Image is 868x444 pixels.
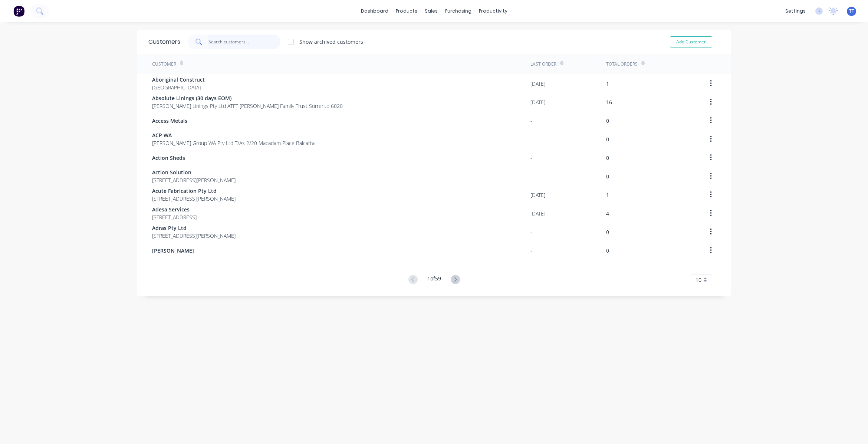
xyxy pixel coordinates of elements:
div: 0 [606,172,609,180]
div: 16 [606,98,612,106]
div: purchasing [441,6,475,17]
span: [STREET_ADDRESS][PERSON_NAME] [152,232,236,240]
div: settings [782,6,809,17]
div: - [530,247,532,254]
span: [PERSON_NAME] Group WA Pty Ltd T/As 2/20 Macadam Place Balcatta [152,139,315,147]
div: 1 [606,191,609,199]
span: [STREET_ADDRESS][PERSON_NAME] [152,195,236,203]
span: Aboriginal Construct [152,76,205,83]
div: 0 [606,247,609,254]
div: 0 [606,228,609,236]
div: Last Order [530,61,556,68]
span: 10 [696,276,701,284]
span: Adesa Services [152,205,197,213]
span: ACP WA [152,131,315,139]
div: - [530,117,532,125]
button: Add Customer [670,36,712,47]
span: TT [849,8,854,14]
div: - [530,172,532,180]
div: Total Orders [606,61,638,68]
div: productivity [475,6,511,17]
div: [DATE] [530,80,545,88]
div: [DATE] [530,98,545,106]
span: Adras Pty Ltd [152,224,236,232]
span: Action Sheds [152,154,185,162]
span: Acute Fabrication Pty Ltd [152,187,236,195]
div: 4 [606,210,609,217]
div: - [530,228,532,236]
div: sales [421,6,441,17]
div: 1 of 59 [427,274,441,285]
a: dashboard [357,6,392,17]
span: [STREET_ADDRESS] [152,213,197,221]
div: [DATE] [530,210,545,217]
span: [PERSON_NAME] [152,247,194,254]
span: Access Metals [152,117,187,125]
input: Search customers... [208,34,281,49]
div: 0 [606,154,609,162]
div: Customers [148,37,180,46]
span: [PERSON_NAME] Linings Pty Ltd ATFT [PERSON_NAME] Family Trust Sorrento 6020 [152,102,343,110]
div: Customer [152,61,176,68]
div: products [392,6,421,17]
span: Absolute Linings (30 days EOM) [152,94,343,102]
div: 0 [606,135,609,143]
span: [GEOGRAPHIC_DATA] [152,83,205,91]
div: - [530,135,532,143]
div: 1 [606,80,609,88]
div: [DATE] [530,191,545,199]
div: 0 [606,117,609,125]
div: - [530,154,532,162]
span: Action Solution [152,168,236,176]
span: [STREET_ADDRESS][PERSON_NAME] [152,176,236,184]
div: Show archived customers [299,38,363,46]
img: Factory [13,6,24,17]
